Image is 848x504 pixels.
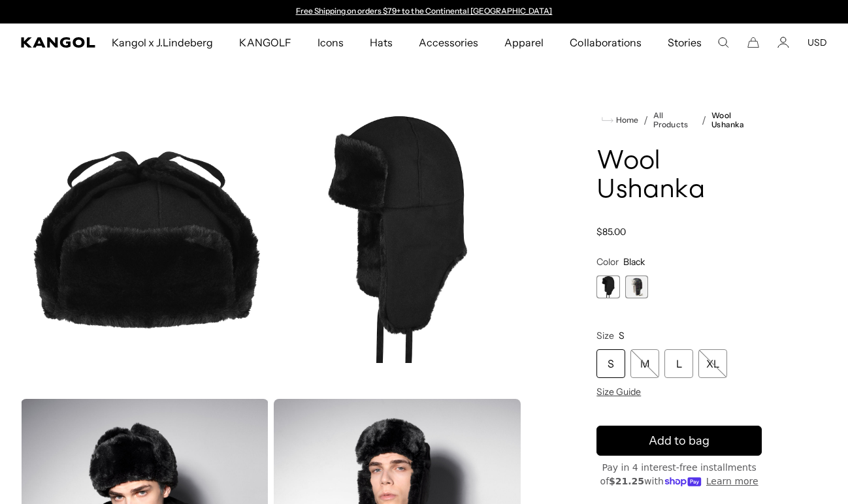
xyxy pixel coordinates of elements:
span: $85.00 [596,226,626,238]
span: Color [596,256,619,268]
span: Size Guide [596,386,641,398]
a: Stories [655,24,715,61]
label: Black [596,276,619,298]
div: L [664,349,693,378]
li: / [696,112,706,128]
button: USD [807,37,827,48]
slideshow-component: Announcement bar [289,7,559,17]
button: Cart [747,37,759,48]
img: color-black [274,85,521,394]
span: Size [596,330,614,341]
div: M [630,349,659,378]
span: Collaborations [570,24,641,61]
span: Home [613,116,638,125]
button: Add to bag [596,426,762,456]
div: Announcement [289,7,559,17]
a: Hats [357,24,406,61]
a: All Products [653,111,696,129]
span: Kangol x J.Lindeberg [112,24,214,61]
span: S [619,330,625,341]
a: KANGOLF [226,24,304,61]
span: Accessories [419,24,478,61]
span: Black [623,256,645,268]
img: color-black [21,85,269,394]
a: Collaborations [557,24,654,61]
a: Apparel [491,24,557,61]
h1: Wool Ushanka [596,148,762,205]
li: / [638,112,648,128]
div: 2 of 2 [625,276,648,298]
summary: Search here [717,37,729,48]
nav: breadcrumbs [596,111,762,129]
span: Apparel [504,24,544,61]
a: Kangol x J.Lindeberg [99,24,227,61]
div: XL [698,349,727,378]
label: Dark Flannel [625,276,648,298]
a: Free Shipping on orders $79+ to the Continental [GEOGRAPHIC_DATA] [296,6,553,16]
div: S [596,349,625,378]
a: Account [777,37,789,48]
div: 1 of 2 [289,7,559,17]
a: Wool Ushanka [711,111,762,129]
a: Home [602,114,638,126]
a: Kangol [21,37,96,48]
span: Stories [668,24,702,61]
span: Icons [318,24,344,61]
span: Add to bag [649,432,709,450]
a: Accessories [406,24,491,61]
span: KANGOLF [239,24,291,61]
div: 1 of 2 [596,276,619,298]
a: Icons [304,24,357,61]
span: Hats [370,24,393,61]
